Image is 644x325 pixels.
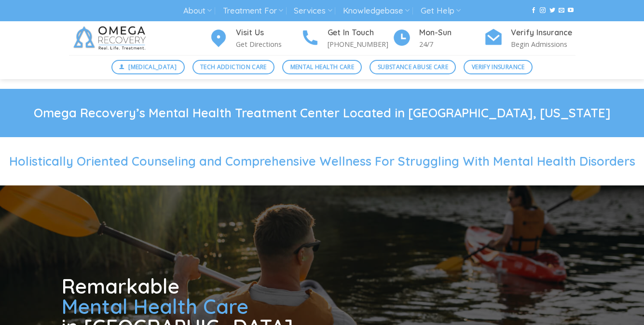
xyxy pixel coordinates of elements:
span: Mental Health Care [290,62,354,71]
img: Omega Recovery [69,21,153,55]
a: Services [294,2,332,20]
a: Follow on YouTube [568,7,574,14]
span: Verify Insurance [472,62,525,71]
span: Holistically Oriented Counseling and Comprehensive Wellness For Struggling With Mental Health Dis... [9,154,635,169]
p: Get Directions [236,39,301,50]
a: About [183,2,212,20]
a: Follow on Instagram [540,7,546,14]
h4: Mon-Sun [419,27,484,39]
h4: Verify Insurance [511,27,575,39]
a: Visit Us Get Directions [209,27,301,50]
span: Tech Addiction Care [200,62,267,71]
span: Mental Health Care [62,294,248,319]
a: Knowledgebase [343,2,410,20]
h4: Get In Touch [328,27,392,39]
a: Follow on Facebook [531,7,536,14]
a: Tech Addiction Care [192,60,275,74]
p: Begin Admissions [511,39,575,50]
a: Treatment For [223,2,283,20]
a: [MEDICAL_DATA] [111,60,185,74]
a: Get In Touch [PHONE_NUMBER] [301,27,392,50]
p: 24/7 [419,39,484,50]
p: [PHONE_NUMBER] [328,39,392,50]
h4: Visit Us [236,27,301,39]
a: Verify Insurance Begin Admissions [484,27,575,50]
span: [MEDICAL_DATA] [128,62,177,71]
a: Verify Insurance [464,60,533,74]
a: Follow on Twitter [549,7,555,14]
a: Mental Health Care [282,60,362,74]
a: Send us an email [559,7,564,14]
span: Substance Abuse Care [378,62,448,71]
a: Get Help [421,2,461,20]
a: Substance Abuse Care [370,60,456,74]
